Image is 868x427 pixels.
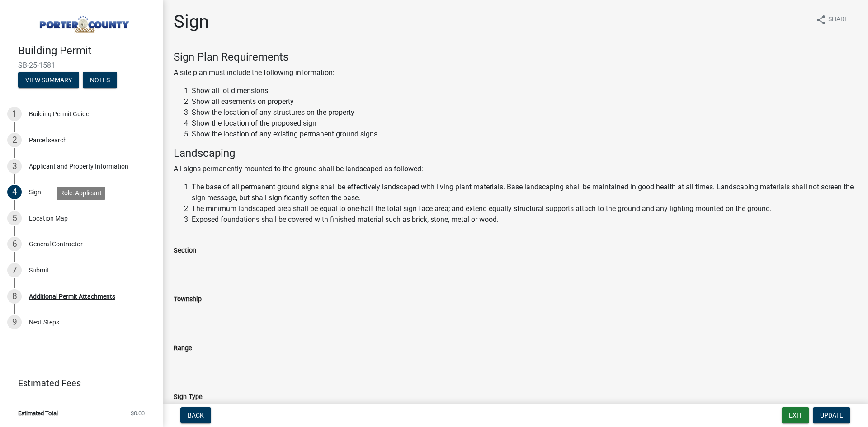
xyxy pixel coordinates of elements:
div: 3 [7,159,22,174]
div: Location Map [29,215,68,221]
div: 2 [7,133,22,147]
label: Township [174,296,202,303]
div: 7 [7,263,22,277]
div: Applicant and Property Information [29,163,128,169]
img: Porter County, Indiana [18,9,148,35]
span: $0.00 [131,410,145,416]
li: The minimum landscaped area shall be equal to one-half the total sign face area; and extend equal... [192,203,857,214]
wm-modal-confirm: Notes [83,77,117,84]
h4: Sign Plan Requirements [174,51,857,64]
wm-modal-confirm: Summary [18,77,79,84]
div: 8 [7,289,22,304]
span: Estimated Total [18,410,58,416]
li: Show the location of the proposed sign [192,118,857,129]
div: Submit [29,267,49,273]
span: Share [828,14,848,25]
h4: Building Permit [18,44,156,57]
div: Building Permit Guide [29,111,89,117]
li: Show all lot dimensions [192,85,857,96]
li: Show the location of any existing permanent ground signs [192,129,857,140]
span: SB-25-1581 [18,61,145,70]
div: Additional Permit Attachments [29,293,115,300]
div: Role: Applicant [57,187,105,200]
label: Range [174,345,192,352]
div: 6 [7,237,22,251]
div: 5 [7,211,22,225]
div: 1 [7,107,22,121]
div: Parcel search [29,137,67,143]
div: 9 [7,315,22,329]
h4: Landscaping [174,147,857,160]
p: All signs permanently mounted to the ground shall be landscaped as followed: [174,164,857,174]
li: Show the location of any structures on the property [192,107,857,118]
i: share [816,14,826,25]
button: Exit [782,407,809,423]
div: 4 [7,185,22,199]
span: Update [820,412,843,419]
li: The base of all permanent ground signs shall be effectively landscaped with living plant material... [192,182,857,203]
button: shareShare [808,11,855,28]
button: View Summary [18,72,79,88]
label: Sign Type [174,394,203,400]
li: Exposed foundations shall be covered with finished material such as brick, stone, metal or wood. [192,214,857,225]
a: Estimated Fees [7,374,148,392]
div: General Contractor [29,241,83,247]
span: Back [188,412,204,419]
button: Back [180,407,211,423]
li: Show all easements on property [192,96,857,107]
button: Update [813,407,850,423]
div: Sign [29,189,41,195]
label: Section [174,248,196,254]
h1: Sign [174,11,209,33]
button: Notes [83,72,117,88]
p: A site plan must include the following information: [174,67,857,78]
